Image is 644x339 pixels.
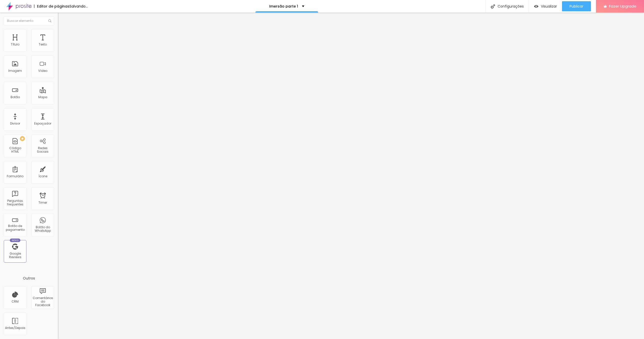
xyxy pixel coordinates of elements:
span: Fazer Upgrade [609,4,636,8]
div: Título [11,43,19,46]
div: Vídeo [38,69,47,73]
div: Mapa [38,95,47,99]
div: Google Reviews [5,252,25,259]
div: Espaçador [34,122,51,125]
div: Divisor [10,122,20,125]
div: Editor de páginas [34,5,69,8]
div: Botão do WhatsApp [33,225,53,233]
div: CRM [12,300,19,303]
img: Icone [48,19,51,22]
button: Publicar [562,1,591,11]
div: Texto [39,43,47,46]
div: Formulário [7,175,23,178]
span: Publicar [570,4,583,8]
div: Antes/Depois [5,326,25,330]
span: Visualizar [541,4,557,8]
input: Buscar elemento [4,16,54,25]
div: Timer [38,201,47,204]
div: Ícone [38,175,47,178]
div: Botão [11,95,20,99]
img: view-1.svg [534,4,538,9]
iframe: Editor [58,13,644,339]
div: Imagem [8,69,22,73]
div: Comentários do Facebook [33,296,53,307]
div: Código HTML [5,146,25,154]
div: Perguntas frequentes [5,199,25,206]
div: Salvando... [69,5,88,8]
div: Redes Sociais [33,146,53,154]
div: Novo [10,239,21,242]
div: Botão de pagamento [5,224,25,232]
p: Imersão parte 1 [269,5,298,8]
img: Icone [491,4,495,9]
button: Visualizar [529,1,562,11]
